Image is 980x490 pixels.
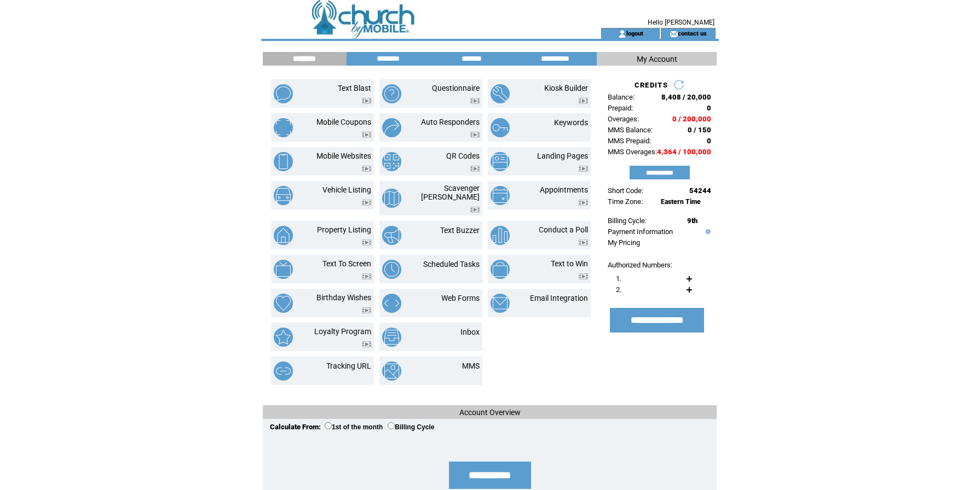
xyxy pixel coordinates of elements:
a: Kiosk Builder [544,84,588,92]
a: Scheduled Tasks [423,260,480,269]
label: Billing Cycle [388,423,434,431]
span: 4,364 / 100,000 [657,148,711,156]
span: Overages: [608,115,639,123]
a: Mobile Coupons [316,118,371,126]
img: text-buzzer.png [382,226,401,245]
span: MMS Overages: [608,148,657,156]
img: video.png [470,166,480,172]
img: kiosk-builder.png [491,84,510,103]
img: loyalty-program.png [274,328,293,347]
a: Landing Pages [537,151,588,160]
span: 0 [707,104,711,112]
a: Text Buzzer [440,226,480,235]
span: 0 / 150 [688,126,711,134]
span: 2. [616,285,621,294]
img: mobile-websites.png [274,152,293,171]
a: Conduct a Poll [539,225,588,234]
img: video.png [362,240,371,246]
input: 1st of the month [325,422,332,429]
img: video.png [579,273,588,279]
img: video.png [470,132,480,138]
img: landing-pages.png [491,152,510,171]
img: appointments.png [491,186,510,205]
span: CREDITS [635,81,668,89]
img: text-blast.png [274,84,293,103]
img: property-listing.png [274,226,293,245]
img: questionnaire.png [382,84,401,103]
img: video.png [579,200,588,206]
img: tracking-url.png [274,361,293,381]
img: video.png [579,166,588,172]
a: Tracking URL [326,361,371,370]
a: Loyalty Program [314,327,371,336]
span: My Account [637,55,677,63]
img: text-to-screen.png [274,260,293,279]
img: conduct-a-poll.png [491,226,510,245]
span: Calculate From: [270,423,321,431]
span: Time Zone: [608,197,643,206]
span: 0 [707,137,711,145]
a: logout [626,30,643,37]
span: 8,408 / 20,000 [661,93,711,101]
a: QR Codes [446,151,480,160]
a: Questionnaire [432,84,480,92]
span: Prepaid: [608,104,633,112]
img: video.png [362,307,371,313]
img: video.png [362,98,371,104]
a: Scavenger [PERSON_NAME] [421,184,480,201]
a: Property Listing [317,225,371,234]
a: Auto Responders [421,118,480,126]
span: Account Overview [459,408,521,417]
img: video.png [362,200,371,206]
span: Hello [PERSON_NAME] [648,19,714,26]
img: help.gif [703,229,711,234]
img: video.png [470,207,480,213]
img: account_icon.gif [618,30,626,38]
img: mms.png [382,361,401,381]
a: Text To Screen [322,259,371,268]
img: video.png [362,273,371,279]
label: 1st of the month [325,423,383,431]
span: 1. [616,275,621,283]
img: scheduled-tasks.png [382,260,401,279]
input: Billing Cycle [388,422,395,429]
img: email-integration.png [491,294,510,313]
a: Birthday Wishes [316,293,371,302]
img: birthday-wishes.png [274,294,293,313]
img: keywords.png [491,118,510,137]
img: inbox.png [382,328,401,347]
a: My Pricing [608,238,640,247]
img: video.png [579,98,588,104]
a: Web Forms [441,294,480,302]
a: MMS [462,361,480,370]
img: video.png [579,240,588,246]
span: Short Code: [608,186,643,195]
img: video.png [470,98,480,104]
img: contact_us_icon.gif [670,30,678,38]
span: Billing Cycle: [608,217,647,225]
span: MMS Balance: [608,126,653,134]
span: 9th [687,217,697,225]
a: Text to Win [551,259,588,268]
img: text-to-win.png [491,260,510,279]
img: video.png [362,132,371,138]
a: Text Blast [338,84,371,92]
span: Balance: [608,93,635,101]
a: Payment Information [608,227,673,236]
a: Inbox [460,328,480,336]
img: auto-responders.png [382,118,401,137]
a: Vehicle Listing [322,185,371,194]
img: video.png [362,341,371,347]
span: 54244 [689,186,711,195]
a: Email Integration [530,294,588,302]
a: contact us [678,30,707,37]
span: MMS Prepaid: [608,137,651,145]
span: 0 / 200,000 [672,115,711,123]
span: Eastern Time [661,198,701,206]
a: Keywords [554,118,588,127]
img: web-forms.png [382,294,401,313]
img: mobile-coupons.png [274,118,293,137]
span: Authorized Numbers: [608,261,672,269]
a: Appointments [540,185,588,194]
img: scavenger-hunt.png [382,189,401,208]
